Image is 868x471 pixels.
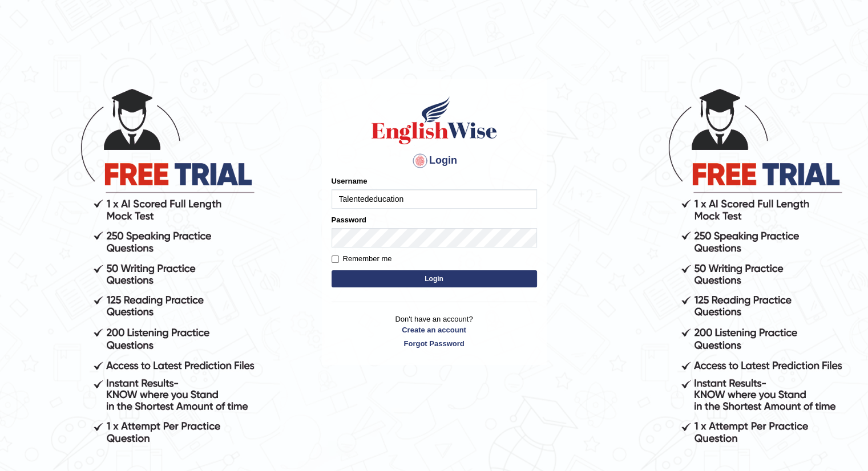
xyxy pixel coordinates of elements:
a: Forgot Password [332,338,537,349]
a: Create an account [332,324,537,335]
p: Don't have an account? [332,314,537,349]
button: Login [332,270,537,287]
img: Logo of English Wise sign in for intelligent practice with AI [369,95,499,146]
input: Remember me [332,255,339,263]
label: Remember me [332,253,392,265]
label: Username [332,176,368,186]
h4: Login [332,152,537,170]
label: Password [332,214,366,225]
